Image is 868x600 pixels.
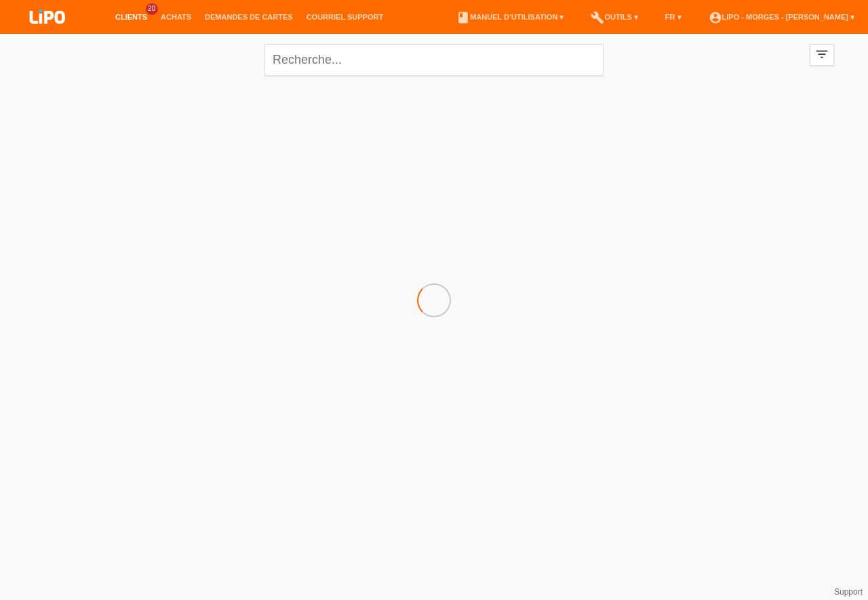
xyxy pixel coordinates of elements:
[584,13,644,21] a: buildOutils ▾
[456,11,470,24] i: book
[834,587,863,597] a: Support
[146,3,158,15] span: 20
[702,13,861,21] a: account_circleLIPO - Morges - [PERSON_NAME] ▾
[658,13,688,21] a: FR ▾
[709,11,722,24] i: account_circle
[264,44,604,76] input: Recherche...
[14,28,81,38] a: LIPO pay
[154,13,198,21] a: Achats
[450,13,570,21] a: bookManuel d’utilisation ▾
[300,13,390,21] a: Courriel Support
[814,47,829,62] i: filter_list
[108,13,154,21] a: Clients
[198,13,300,21] a: Demandes de cartes
[591,11,604,24] i: build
